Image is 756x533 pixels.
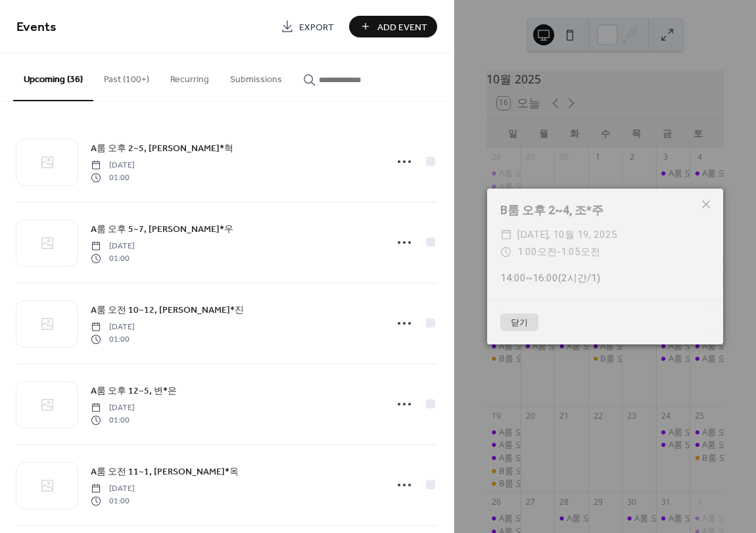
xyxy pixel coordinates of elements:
[91,142,233,156] span: A룸 오후 2~5, [PERSON_NAME]*혁
[487,202,723,219] div: B룸 오후 2~4, 조*주
[91,172,135,183] span: 01:00
[91,402,135,414] span: [DATE]
[500,313,538,332] button: 닫기
[561,246,600,258] span: 1:05오전
[91,384,177,398] span: A룸 오후 12~5, 변*은
[517,226,617,243] span: [DATE], 10월 19, 2025
[91,223,233,237] span: A룸 오후 5~7, [PERSON_NAME]*우
[349,16,437,37] button: Add Event
[91,383,177,398] a: A룸 오후 12~5, 변*은
[91,414,135,426] span: 01:00
[16,14,57,40] span: Events
[91,495,135,507] span: 01:00
[487,271,723,286] div: 14:00~16:00(2시간/1)
[91,464,239,479] a: A룸 오전 11~1, [PERSON_NAME]*옥
[517,246,557,258] span: 1:00오전
[91,241,135,252] span: [DATE]
[91,304,244,317] span: A룸 오전 10~12, [PERSON_NAME]*진
[91,160,135,172] span: [DATE]
[377,20,427,34] span: Add Event
[557,246,561,258] span: -
[500,243,512,260] div: ​
[13,53,93,101] button: Upcoming (36)
[91,483,135,495] span: [DATE]
[91,321,135,333] span: [DATE]
[299,20,334,34] span: Export
[91,221,233,237] a: A룸 오후 5~7, [PERSON_NAME]*우
[500,226,512,243] div: ​
[160,53,220,100] button: Recurring
[93,53,160,100] button: Past (100+)
[271,16,344,37] a: Export
[91,465,239,479] span: A룸 오전 11~1, [PERSON_NAME]*옥
[91,252,135,264] span: 01:00
[91,302,244,317] a: A룸 오전 10~12, [PERSON_NAME]*진
[91,333,135,345] span: 01:00
[91,141,233,156] a: A룸 오후 2~5, [PERSON_NAME]*혁
[220,53,293,100] button: Submissions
